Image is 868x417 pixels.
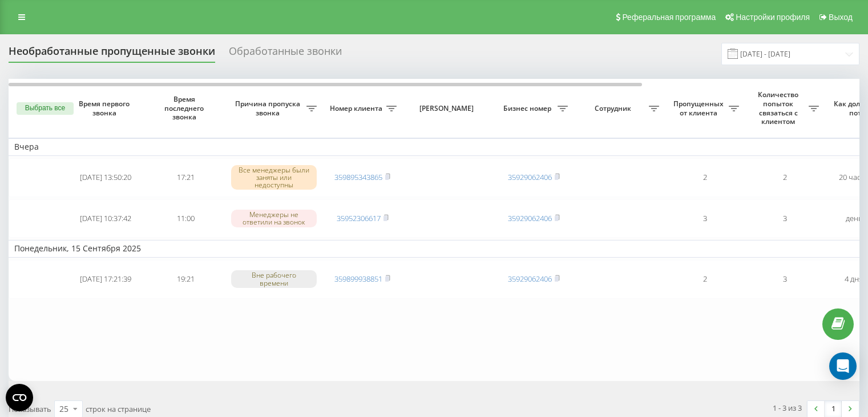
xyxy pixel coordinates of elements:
[745,158,825,197] td: 2
[665,260,745,299] td: 2
[334,172,382,182] a: 359895343865
[671,99,729,117] span: Пропущенных от клиента
[499,104,558,113] span: Бизнес номер
[508,172,552,182] a: 35929062406
[579,104,649,113] span: Сотрудник
[745,199,825,238] td: 3
[155,95,216,122] span: Время последнего звонка
[829,352,857,380] div: Open Intercom Messenger
[75,99,136,117] span: Время первого звонка
[9,45,215,63] div: Необработанные пропущенные звонки
[508,274,552,284] a: 35929062406
[829,13,853,22] span: Выход
[229,45,342,63] div: Обработанные звонки
[412,104,484,113] span: [PERSON_NAME]
[6,384,33,411] button: Open CMP widget
[86,404,151,414] span: строк на странице
[622,13,716,22] span: Реферальная программа
[337,213,381,223] a: 35952306617
[146,260,225,299] td: 19:21
[825,401,842,417] a: 1
[17,102,74,115] button: Выбрать все
[231,270,317,287] div: Вне рабочего времени
[328,104,386,113] span: Номер клиента
[745,260,825,299] td: 3
[146,158,225,197] td: 17:21
[66,158,146,197] td: [DATE] 13:50:20
[334,274,382,284] a: 359899938851
[231,210,317,227] div: Менеджеры не ответили на звонок
[750,90,809,126] span: Количество попыток связаться с клиентом
[231,99,306,117] span: Причина пропуска звонка
[9,404,51,414] span: Показывать
[665,158,745,197] td: 2
[665,199,745,238] td: 3
[773,402,802,414] div: 1 - 3 из 3
[231,165,317,190] div: Все менеджеры были заняты или недоступны
[66,199,146,238] td: [DATE] 10:37:42
[59,403,68,415] div: 25
[66,260,146,299] td: [DATE] 17:21:39
[146,199,225,238] td: 11:00
[508,213,552,223] a: 35929062406
[736,13,810,22] span: Настройки профиля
